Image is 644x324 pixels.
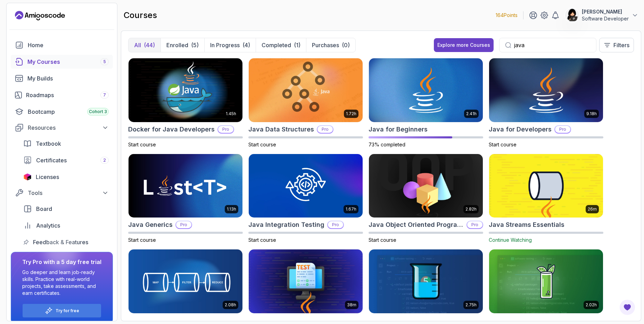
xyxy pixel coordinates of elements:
[496,12,518,19] p: 164 Points
[467,221,482,228] p: Pro
[465,302,477,308] p: 2.75h
[11,38,113,52] a: home
[103,59,106,65] span: 5
[15,10,65,21] a: Landing page
[19,153,113,167] a: certificates
[23,173,32,180] img: jetbrains icon
[27,74,109,83] div: My Builds
[489,237,532,243] span: Continue Watching
[248,220,324,230] h2: Java Integration Testing
[128,142,156,147] span: Start course
[19,170,113,184] a: licenses
[28,123,109,132] div: Resources
[586,111,597,117] p: 9.18h
[226,111,236,117] p: 1.45h
[11,121,113,134] button: Resources
[134,41,141,49] p: All
[27,58,109,66] div: My Courses
[11,88,113,102] a: roadmaps
[36,221,60,230] span: Analytics
[306,38,355,52] button: Purchases(0)
[166,41,188,49] p: Enrolled
[369,154,483,218] img: Java Object Oriented Programming card
[434,38,494,52] button: Explore more Courses
[369,142,405,147] span: 73% completed
[249,249,363,313] img: Java Unit Testing Essentials card
[28,41,109,49] div: Home
[129,38,160,52] button: All(44)
[489,220,564,230] h2: Java Streams Essentials
[191,41,199,49] div: (5)
[11,105,113,119] a: bootcamp
[11,187,113,199] button: Tools
[249,154,363,218] img: Java Integration Testing card
[33,238,88,246] span: Feedback & Features
[210,41,240,49] p: In Progress
[346,111,356,117] p: 1.72h
[28,108,109,116] div: Bootcamp
[514,41,591,49] input: Search...
[19,137,113,151] a: textbook
[19,219,113,232] a: analytics
[89,109,107,114] span: Cohort 3
[437,42,490,49] div: Explore more Courses
[599,38,634,52] button: Filters
[36,156,67,164] span: Certificates
[586,302,597,308] p: 2.02h
[11,55,113,69] a: courses
[103,92,106,98] span: 7
[613,41,629,49] p: Filters
[312,41,339,49] p: Purchases
[22,304,101,318] button: Try for free
[176,221,191,228] p: Pro
[342,41,350,49] div: (0)
[129,154,242,218] img: Java Generics card
[128,220,173,230] h2: Java Generics
[489,142,517,147] span: Start course
[582,15,629,22] p: Software Developer
[582,8,629,15] p: [PERSON_NAME]
[227,206,236,212] p: 1.13h
[347,302,356,308] p: 38m
[144,41,155,49] div: (44)
[369,237,396,243] span: Start course
[565,9,579,22] img: user profile image
[489,154,603,218] img: Java Streams Essentials card
[225,302,236,308] p: 2.08h
[256,38,306,52] button: Completed(1)
[565,8,638,22] button: user profile image[PERSON_NAME]Software Developer
[317,126,333,133] p: Pro
[218,126,233,133] p: Pro
[369,58,483,122] img: Java for Beginners card
[465,206,477,212] p: 2.82h
[129,249,242,313] img: Java Streams card
[489,58,603,122] img: Java for Developers card
[19,202,113,216] a: board
[489,125,552,134] h2: Java for Developers
[204,38,256,52] button: In Progress(4)
[369,220,464,230] h2: Java Object Oriented Programming
[242,41,250,49] div: (4)
[11,71,113,85] a: builds
[128,237,156,243] span: Start course
[36,205,52,213] span: Board
[489,249,603,313] img: Mockito & Java Unit Testing card
[248,142,276,147] span: Start course
[128,125,215,134] h2: Docker for Java Developers
[56,308,79,314] a: Try for free
[248,125,314,134] h2: Java Data Structures
[369,249,483,313] img: Java Unit Testing and TDD card
[328,221,343,228] p: Pro
[588,206,597,212] p: 26m
[346,206,356,212] p: 1.67h
[248,237,276,243] span: Start course
[555,126,570,133] p: Pro
[262,41,291,49] p: Completed
[619,299,636,316] button: Open Feedback Button
[160,38,204,52] button: Enrolled(5)
[28,189,109,197] div: Tools
[36,139,61,148] span: Textbook
[294,41,300,49] div: (1)
[19,235,113,249] a: feedback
